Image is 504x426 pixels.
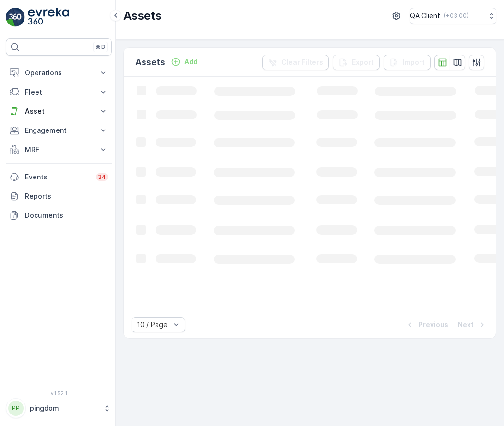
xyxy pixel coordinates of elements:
[25,106,93,116] p: Asset
[8,401,24,416] div: PP
[6,83,112,102] button: Fleet
[6,167,112,187] a: Events34
[135,56,165,69] p: Assets
[25,126,93,135] p: Engagement
[184,57,198,67] p: Add
[6,121,112,140] button: Engagement
[28,8,69,27] img: logo_light-DOdMpM7g.png
[25,191,108,201] p: Reports
[6,140,112,159] button: MRF
[6,187,112,206] a: Reports
[444,12,468,20] p: ( +03:00 )
[262,55,329,70] button: Clear Filters
[404,319,449,331] button: Previous
[281,58,323,67] p: Clear Filters
[419,320,448,330] p: Previous
[458,320,474,330] p: Next
[30,403,98,413] p: pingdom
[6,398,112,418] button: PPpingdom
[6,102,112,121] button: Asset
[123,8,162,24] p: Assets
[6,8,25,27] img: logo
[25,145,93,154] p: MRF
[25,172,90,182] p: Events
[25,87,93,97] p: Fleet
[403,58,425,67] p: Import
[6,206,112,225] a: Documents
[96,43,105,51] p: ⌘B
[352,58,374,67] p: Export
[98,173,106,181] p: 34
[6,390,112,396] span: v 1.52.1
[384,55,431,70] button: Import
[410,8,496,24] button: QA Client(+03:00)
[457,319,488,331] button: Next
[25,68,93,78] p: Operations
[333,55,380,70] button: Export
[410,11,440,21] p: QA Client
[25,211,108,220] p: Documents
[6,63,112,83] button: Operations
[167,56,202,68] button: Add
